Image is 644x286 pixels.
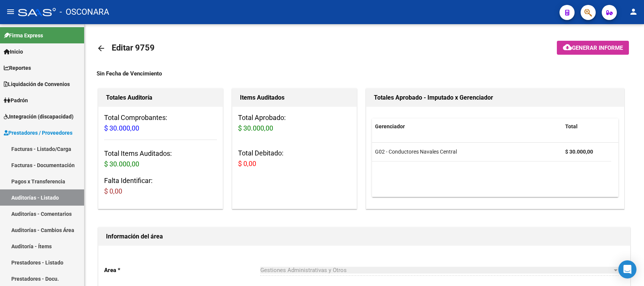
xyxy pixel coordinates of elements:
span: Prestadores / Proveedores [4,129,72,137]
span: Editar 9759 [112,43,155,52]
h3: Falta Identificar: [104,175,217,197]
span: $ 0,00 [104,187,122,195]
span: Gerenciador [375,123,405,129]
h1: Información del área [106,231,622,243]
span: Integración (discapacidad) [4,112,74,121]
span: Total [565,123,578,129]
h3: Total Items Auditados: [104,148,217,169]
span: G02 - Conductores Navales Central [375,149,457,155]
span: Padrón [4,96,28,105]
mat-icon: arrow_back [97,44,106,53]
button: Generar informe [557,41,629,55]
span: Firma Express [4,31,43,40]
h1: Totales Auditoría [106,92,215,104]
mat-icon: person [629,7,638,16]
h3: Total Comprobantes: [104,112,217,134]
h3: Total Debitado: [238,148,351,169]
span: $ 0,00 [238,160,256,168]
span: Reportes [4,64,31,72]
datatable-header-cell: Total [562,118,611,135]
span: Gestiones Administrativas y Otros [260,267,347,274]
span: $ 30.000,00 [238,124,273,132]
span: $ 30.000,00 [104,124,139,132]
span: Inicio [4,48,23,56]
mat-icon: cloud_download [563,43,572,52]
span: Liquidación de Convenios [4,80,70,88]
mat-icon: menu [6,7,15,16]
div: Sin Fecha de Vencimiento [97,69,632,78]
p: Area * [104,266,260,274]
h1: Totales Aprobado - Imputado x Gerenciador [374,92,617,104]
h1: Items Auditados [240,92,349,104]
div: Open Intercom Messenger [618,260,636,278]
strong: $ 30.000,00 [565,149,593,155]
span: - OSCONARA [60,4,109,20]
h3: Total Aprobado: [238,112,351,134]
span: $ 30.000,00 [104,160,139,168]
datatable-header-cell: Gerenciador [372,118,562,135]
span: Generar informe [572,45,623,51]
